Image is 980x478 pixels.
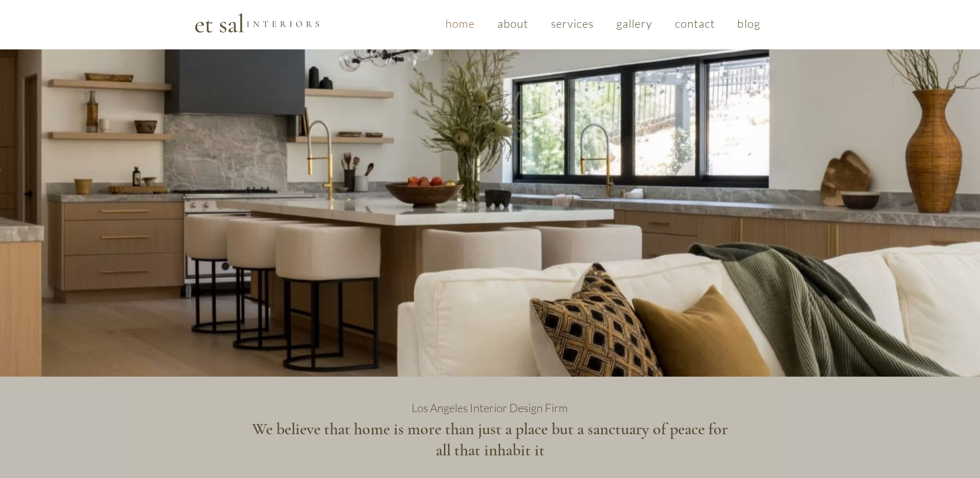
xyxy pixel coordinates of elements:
span: blog [737,16,760,30]
a: home [436,11,484,36]
span: gallery [616,16,653,30]
span: We believe that home is more than just a place but a sanctuary of peace for all that inhabit it [252,419,728,459]
span: services [551,16,594,30]
span: Los Angeles Interior Design Firm [412,401,568,415]
span: contact [675,16,716,30]
a: services [542,11,603,36]
span: home [446,16,475,30]
a: contact [666,11,724,36]
a: blog [728,11,770,36]
span: about [497,16,529,30]
img: Et Sal Logo [194,12,320,33]
a: gallery [607,11,662,36]
nav: Site [437,11,770,36]
a: about [488,11,538,36]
